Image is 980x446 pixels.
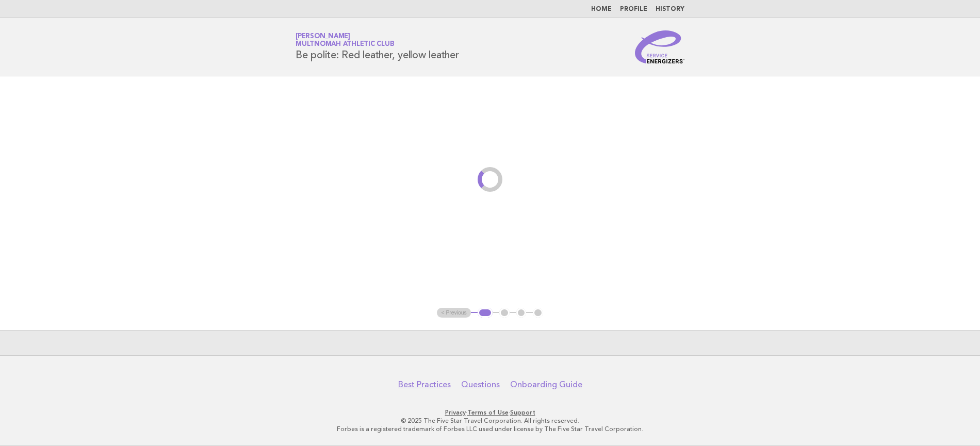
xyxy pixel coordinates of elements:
a: Questions [461,379,500,390]
a: Terms of Use [467,409,509,416]
p: Forbes is a registered trademark of Forbes LLC used under license by The Five Star Travel Corpora... [174,425,806,433]
a: [PERSON_NAME]Multnomah Athletic Club [296,33,394,47]
img: Service Energizers [635,30,684,63]
a: Onboarding Guide [510,379,582,390]
a: Support [510,409,535,416]
h1: Be polite: Red leather, yellow leather [296,34,459,60]
a: History [656,6,684,12]
a: Profile [620,6,647,12]
p: · · [174,408,806,417]
a: Privacy [445,409,466,416]
a: Best Practices [398,379,451,390]
p: © 2025 The Five Star Travel Corporation. All rights reserved. [174,417,806,425]
a: Home [591,6,612,12]
span: Multnomah Athletic Club [296,41,394,48]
